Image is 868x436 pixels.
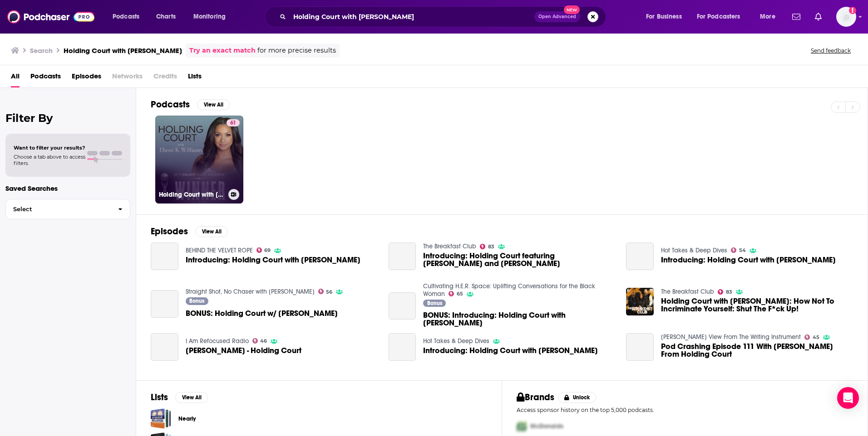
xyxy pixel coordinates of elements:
a: Charts [150,10,181,24]
a: PodcastsView All [151,99,230,110]
a: ListsView All [151,392,208,403]
span: Logged in as SkyHorsePub35 [836,7,856,27]
svg: Add a profile image [849,7,856,14]
h3: Search [30,46,53,55]
span: Charts [156,10,176,23]
input: Search podcasts, credits, & more... [290,10,534,24]
button: open menu [187,10,237,24]
button: Select [5,199,130,219]
p: Saved Searches [5,184,130,193]
span: Want to filter your results? [14,145,85,151]
span: 46 [260,339,267,343]
span: For Podcasters [697,10,740,23]
a: Cultivating H.E.R. Space: Uplifting Conversations for the Black Woman [423,282,595,298]
a: Podcasts [30,69,61,87]
button: open menu [754,10,787,24]
a: Show notifications dropdown [789,9,804,24]
button: View All [195,226,228,237]
img: User Profile [836,7,856,27]
a: Episodes [72,69,101,87]
span: Open Advanced [538,15,576,19]
button: open menu [640,10,693,24]
span: For Business [646,10,682,23]
span: BONUS: Introducing: Holding Court with [PERSON_NAME] [423,311,615,327]
span: Introducing: Holding Court with [PERSON_NAME] [186,256,360,264]
span: Networks [112,69,143,87]
span: 83 [488,245,494,249]
span: Introducing: Holding Court with [PERSON_NAME] [661,256,836,264]
a: 83 [480,244,494,249]
button: View All [175,392,208,403]
a: Introducing: Holding Court with Eboni K. Williams [626,242,654,270]
a: Introducing: Holding Court with Eboni K. Williams [423,347,598,354]
span: All [11,69,20,87]
a: The Breakfast Club [661,288,714,296]
a: Holding Court with Eboni K. Williams: How Not To Incriminate Yourself: Shut The F*ck Up! [661,297,853,313]
a: Pod Crashing Episode 111 With Eboni K Williams From Holding Court [626,333,654,361]
span: [PERSON_NAME] - Holding Court [186,347,301,354]
a: Hot Takes & Deep Dives [661,247,727,254]
span: Podcasts [113,10,139,23]
a: Introducing: Holding Court with Eboni K. Williams [661,256,836,264]
span: 45 [813,335,819,339]
a: 65 [449,291,463,296]
h2: Lists [151,392,168,403]
span: 54 [739,248,746,252]
span: 61 [230,119,236,128]
h2: Brands [517,392,554,403]
button: Open AdvancedNew [534,11,580,22]
a: I Am Refocused Radio [186,337,249,345]
a: 45 [804,334,819,340]
span: Introducing: Holding Court featuring [PERSON_NAME] and [PERSON_NAME] [423,252,615,267]
a: Eboni K. Williams - Holding Court [186,347,301,354]
img: Holding Court with Eboni K. Williams: How Not To Incriminate Yourself: Shut The F*ck Up! [626,288,654,315]
span: New [564,5,580,14]
span: BONUS: Holding Court w/ [PERSON_NAME] [186,310,338,317]
a: Introducing: Holding Court with Eboni K. Williams [389,333,416,361]
a: Pod Crashing Episode 111 With Eboni K Williams From Holding Court [661,343,853,358]
span: 65 [457,292,463,296]
span: Credits [153,69,177,87]
a: Nearly [178,414,196,424]
a: 61Holding Court with [PERSON_NAME] [155,116,243,203]
a: Introducing: Holding Court featuring Eboni K WIlliams and Dustin Ross [389,242,416,270]
a: Introducing: Holding Court with Eboni K. Williams [186,256,360,264]
a: 46 [252,338,267,344]
span: 69 [264,248,271,252]
button: Send feedback [808,47,853,54]
div: Open Intercom Messenger [837,387,859,409]
img: First Pro Logo [513,417,530,436]
span: Select [6,206,111,212]
a: Introducing: Holding Court featuring Eboni K WIlliams and Dustin Ross [423,252,615,267]
div: Search podcasts, credits, & more... [273,6,615,27]
span: Bonus [189,298,204,304]
p: Access sponsor history on the top 5,000 podcasts. [517,407,853,413]
img: Podchaser - Follow, Share and Rate Podcasts [7,8,94,25]
a: 83 [718,289,732,295]
a: 54 [731,247,746,253]
button: open menu [106,10,151,24]
a: BONUS: Holding Court w/ Eboni K. Williams [186,310,338,317]
a: Nearly [151,408,171,429]
span: McDonalds [530,422,563,430]
a: Show notifications dropdown [811,9,825,24]
span: Choose a tab above to access filters. [14,154,85,166]
span: Introducing: Holding Court with [PERSON_NAME] [423,347,598,354]
h2: Filter By [5,111,130,125]
span: 56 [326,290,332,294]
a: Hot Takes & Deep Dives [423,337,489,345]
span: More [760,10,775,23]
a: BONUS: Holding Court w/ Eboni K. Williams [151,290,178,318]
button: View All [197,99,230,110]
a: 61 [227,119,240,126]
a: EpisodesView All [151,226,228,237]
button: open menu [691,10,754,24]
h2: Episodes [151,226,188,237]
h3: Holding Court with [PERSON_NAME] [159,191,225,199]
span: Monitoring [193,10,226,23]
a: Lists [188,69,202,87]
